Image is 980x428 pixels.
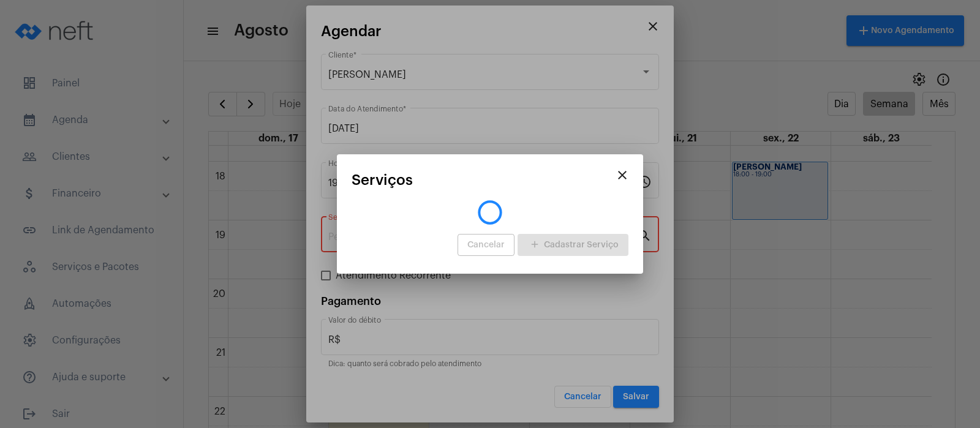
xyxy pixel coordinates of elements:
button: Cancelar [458,234,514,256]
span: Serviços [352,172,413,188]
mat-icon: add [527,237,542,253]
span: Cadastrar Serviço [527,241,619,249]
button: Cadastrar Serviço [518,234,628,256]
mat-icon: close [615,168,630,182]
span: Cancelar [467,241,505,249]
